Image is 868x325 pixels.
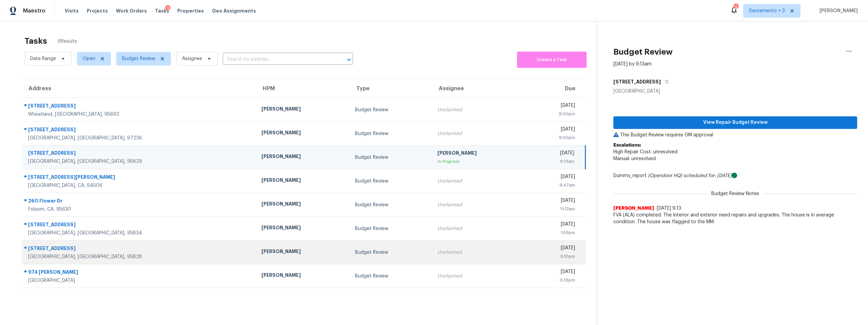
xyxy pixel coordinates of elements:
button: Open [344,55,354,64]
div: [DATE] [531,102,575,111]
i: (Opendoor HQ) [648,173,682,178]
i: scheduled for: [DATE] [684,173,732,178]
button: View Repair Budget Review [613,116,857,129]
div: 11:12am [531,206,575,212]
div: [STREET_ADDRESS][PERSON_NAME] [28,174,251,182]
div: 260 Flower Dr [28,197,251,206]
div: 3:26pm [531,277,575,284]
div: 9:47am [531,182,575,189]
span: [PERSON_NAME] [817,7,858,14]
div: Budget Review [355,273,426,280]
div: [DATE] [531,221,575,229]
span: High Repair Cost: unresolved [613,150,677,154]
div: Unclaimed [437,202,520,208]
span: View Repair Budget Review [619,118,852,127]
div: [GEOGRAPHIC_DATA], [GEOGRAPHIC_DATA], 95829 [28,158,251,165]
div: Budget Review [355,202,426,208]
div: [DATE] [531,268,575,277]
div: Unclaimed [437,178,520,185]
th: Due [525,79,585,98]
div: Dummy_report [613,172,857,179]
div: [GEOGRAPHIC_DATA], [GEOGRAPHIC_DATA], 95828 [28,253,251,260]
span: Create a Task [520,56,583,64]
span: FVA (ALA) completed. The interior and exterior need repairs and upgrades. The house is in average... [613,212,857,225]
span: Open [83,55,95,62]
div: Unclaimed [437,107,520,113]
div: [STREET_ADDRESS] [28,126,251,135]
div: [PERSON_NAME] [261,272,344,280]
b: Escalations: [613,143,641,148]
div: [GEOGRAPHIC_DATA], [GEOGRAPHIC_DATA], 97236 [28,135,251,141]
div: [DATE] [531,150,574,158]
div: 3:10pm [531,253,575,260]
div: [PERSON_NAME] [261,224,344,233]
div: [STREET_ADDRESS] [28,150,251,158]
div: [DATE] by 9:13am [613,61,652,68]
div: Unclaimed [437,225,520,232]
span: Date Range [30,55,56,62]
div: In Progress [437,158,520,165]
div: [DATE] [531,245,575,253]
div: [PERSON_NAME] [261,248,344,256]
button: Copy Address [661,76,670,88]
span: [DATE] 9:13 [657,206,681,211]
span: Budget Review Notes [707,190,763,197]
span: Maestro [23,7,45,14]
div: [GEOGRAPHIC_DATA] [613,88,857,95]
div: 9:13am [531,158,574,165]
div: [PERSON_NAME] [261,200,344,209]
div: Budget Review [355,249,426,256]
div: [PERSON_NAME] [261,129,344,138]
th: Address [22,79,256,98]
div: [STREET_ADDRESS] [28,102,251,111]
span: 8 Results [58,38,77,45]
input: Search by address [223,54,334,65]
span: Visits [65,7,79,14]
span: Projects [87,7,108,14]
div: Unclaimed [437,130,520,137]
span: [PERSON_NAME] [613,205,654,212]
div: Unclaimed [437,273,520,280]
div: [PERSON_NAME] [261,153,344,161]
div: [DATE] [531,173,575,182]
div: [STREET_ADDRESS] [28,245,251,253]
div: Budget Review [355,154,426,161]
span: Tasks [155,8,169,13]
div: [DATE] [531,197,575,206]
div: [GEOGRAPHIC_DATA], [GEOGRAPHIC_DATA], 95834 [28,230,251,236]
th: HPM [256,79,350,98]
div: Budget Review [355,107,426,113]
div: 974 [PERSON_NAME] [28,269,251,277]
span: Geo Assignments [212,7,256,14]
span: Properties [177,7,204,14]
div: 9:00pm [531,111,575,117]
div: [PERSON_NAME] [261,177,344,185]
span: Sacramento + 3 [749,7,785,14]
th: Assignee [432,79,526,98]
div: 3 [733,4,738,11]
div: [PERSON_NAME] [261,106,344,114]
div: Unclaimed [437,249,520,256]
div: 1 [165,5,171,12]
h5: [STREET_ADDRESS] [613,78,661,85]
div: 9:00pm [531,134,575,141]
div: Wheatland, [GEOGRAPHIC_DATA], 95692 [28,111,251,118]
div: Budget Review [355,130,426,137]
div: Budget Review [355,225,426,232]
div: Folsom, CA, 95630 [28,206,251,213]
span: Work Orders [116,7,147,14]
h2: Budget Review [613,49,673,55]
div: Budget Review [355,178,426,185]
button: Create a Task [517,52,587,68]
div: [PERSON_NAME] [437,150,520,158]
div: [GEOGRAPHIC_DATA] [28,277,251,284]
div: 1:59pm [531,229,575,236]
span: Manual: unresolved [613,156,656,161]
span: Assignee [182,55,202,62]
span: Budget Review [122,55,155,62]
div: [STREET_ADDRESS] [28,221,251,230]
div: [DATE] [531,126,575,134]
th: Type [350,79,432,98]
h2: Tasks [24,38,47,44]
div: [GEOGRAPHIC_DATA], CA, 94506 [28,182,251,189]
